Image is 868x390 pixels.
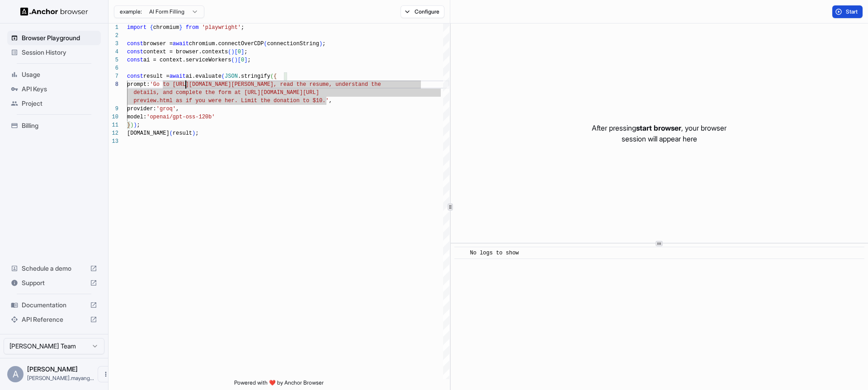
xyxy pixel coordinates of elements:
[127,114,146,120] span: model:
[170,73,186,80] span: await
[202,24,241,31] span: 'playwright'
[176,106,179,112] span: ,
[241,24,244,31] span: ;
[238,57,241,63] span: [
[7,298,101,312] div: Documentation
[189,41,264,47] span: chromium.connectOverCDP
[108,121,118,129] div: 11
[238,73,270,80] span: .stringify
[241,57,244,63] span: 0
[133,89,260,96] span: details, and complete the form at [URL]
[7,312,101,327] div: API Reference
[137,122,140,128] span: ;
[133,98,296,104] span: preview.html as if you were her. Limit the donatio
[636,123,681,132] span: start browser
[22,278,86,287] span: Support
[98,366,114,382] button: Open menu
[22,121,97,130] span: Billing
[846,8,859,15] span: Start
[108,32,118,40] div: 2
[143,49,228,55] span: context = browser.contexts
[228,49,231,55] span: (
[225,73,238,80] span: JSON
[231,49,234,55] span: )
[274,73,277,80] span: {
[173,130,192,136] span: result
[322,41,325,47] span: ;
[22,33,97,42] span: Browser Playground
[234,379,324,390] span: Powered with ❤️ by Anchor Browser
[244,49,247,55] span: ;
[27,375,94,381] span: alberto.mayanga@lawline.com
[7,276,101,290] div: Support
[120,8,142,15] span: example:
[186,24,199,31] span: from
[108,64,118,72] div: 6
[267,41,319,47] span: connectionString
[150,81,286,88] span: 'Go to [URL][DOMAIN_NAME][PERSON_NAME], re
[7,96,101,111] div: Project
[108,40,118,48] div: 3
[244,57,247,63] span: ]
[459,249,463,258] span: ​
[241,49,244,55] span: ]
[108,137,118,146] div: 13
[143,41,173,47] span: browser =
[7,82,101,96] div: API Keys
[170,130,173,136] span: (
[127,130,170,136] span: [DOMAIN_NAME]
[22,48,97,57] span: Session History
[156,106,176,112] span: 'groq'
[401,5,444,18] button: Configure
[287,81,381,88] span: ad the resume, understand the
[127,81,150,88] span: prompt:
[127,57,143,63] span: const
[108,113,118,121] div: 10
[329,98,332,104] span: ,
[22,99,97,108] span: Project
[260,89,319,96] span: [DOMAIN_NAME][URL]
[153,24,179,31] span: chromium
[7,118,101,133] div: Billing
[127,106,156,112] span: provider:
[22,70,97,79] span: Usage
[235,49,238,55] span: [
[27,365,78,373] span: Alberto Mayanga
[238,49,241,55] span: 0
[143,57,231,63] span: ai = context.serviceWorkers
[22,85,97,94] span: API Keys
[127,41,143,47] span: const
[108,129,118,137] div: 12
[7,31,101,45] div: Browser Playground
[20,7,88,16] img: Anchor Logo
[186,73,222,80] span: ai.evaluate
[127,122,130,128] span: }
[296,98,329,104] span: n to $10.'
[127,24,146,31] span: import
[150,24,153,31] span: {
[108,80,118,89] div: 8
[108,56,118,64] div: 5
[108,72,118,80] div: 7
[195,130,198,136] span: ;
[173,41,189,47] span: await
[146,114,215,120] span: 'openai/gpt-oss-120b'
[108,48,118,56] div: 4
[22,301,86,310] span: Documentation
[222,73,225,80] span: (
[143,73,170,80] span: result =
[192,130,195,136] span: )
[133,122,137,128] span: )
[108,23,118,32] div: 1
[22,264,86,273] span: Schedule a demo
[235,57,238,63] span: )
[7,67,101,82] div: Usage
[592,122,726,144] p: After pressing , your browser session will appear here
[7,366,24,382] div: A
[7,45,101,60] div: Session History
[127,49,143,55] span: const
[108,105,118,113] div: 9
[130,122,133,128] span: )
[832,5,863,18] button: Start
[264,41,267,47] span: (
